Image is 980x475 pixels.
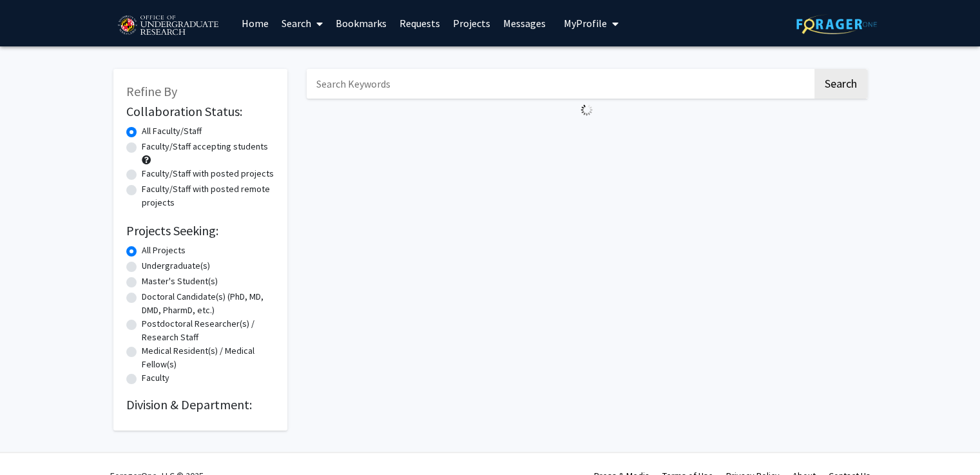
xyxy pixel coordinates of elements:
[142,371,169,385] label: Faculty
[329,1,393,46] a: Bookmarks
[814,69,867,99] button: Search
[113,10,222,42] img: University of Maryland Logo
[142,124,202,138] label: All Faculty/Staff
[142,244,186,257] label: All Projects
[142,290,274,317] label: Doctoral Candidate(s) (PhD, MD, DMD, PharmD, etc.)
[307,121,867,151] nav: Page navigation
[142,275,218,288] label: Master's Student(s)
[796,14,877,34] img: ForagerOne Logo
[564,17,607,30] span: My Profile
[393,1,447,46] a: Requests
[142,167,274,180] label: Faculty/Staff with posted projects
[447,1,497,46] a: Projects
[142,317,274,344] label: Postdoctoral Researcher(s) / Research Staff
[126,83,177,99] span: Refine By
[126,223,274,238] h2: Projects Seeking:
[10,417,55,465] iframe: Chat
[235,1,275,46] a: Home
[142,259,210,273] label: Undergraduate(s)
[142,344,274,371] label: Medical Resident(s) / Medical Fellow(s)
[575,99,598,121] img: Loading
[142,182,274,209] label: Faculty/Staff with posted remote projects
[275,1,329,46] a: Search
[142,140,268,153] label: Faculty/Staff accepting students
[497,1,552,46] a: Messages
[126,397,274,412] h2: Division & Department:
[307,69,812,99] input: Search Keywords
[126,104,274,119] h2: Collaboration Status:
